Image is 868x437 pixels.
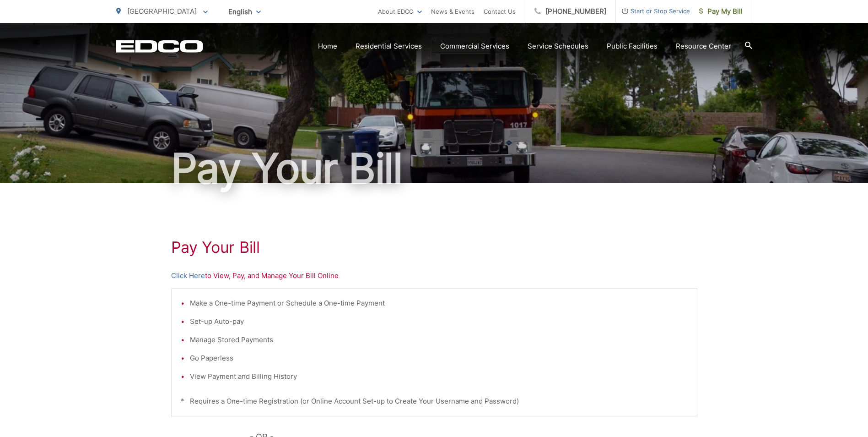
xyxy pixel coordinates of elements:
[699,6,743,17] span: Pay My Bill
[116,40,203,53] a: EDCD logo. Return to the homepage.
[440,41,509,52] a: Commercial Services
[190,353,688,364] li: Go Paperless
[190,334,688,345] li: Manage Stored Payments
[190,371,688,382] li: View Payment and Billing History
[171,270,697,281] p: to View, Pay, and Manage Your Bill Online
[356,41,422,52] a: Residential Services
[528,41,588,52] a: Service Schedules
[221,4,268,20] span: English
[318,41,337,52] a: Home
[190,316,688,327] li: Set-up Auto-pay
[127,7,197,16] span: [GEOGRAPHIC_DATA]
[431,6,474,17] a: News & Events
[484,6,516,17] a: Contact Us
[190,298,688,309] li: Make a One-time Payment or Schedule a One-time Payment
[676,41,731,52] a: Resource Center
[171,238,697,257] h1: Pay Your Bill
[116,146,752,191] h1: Pay Your Bill
[607,41,658,52] a: Public Facilities
[171,270,205,281] a: Click Here
[378,6,422,17] a: About EDCO
[181,396,688,407] p: * Requires a One-time Registration (or Online Account Set-up to Create Your Username and Password)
